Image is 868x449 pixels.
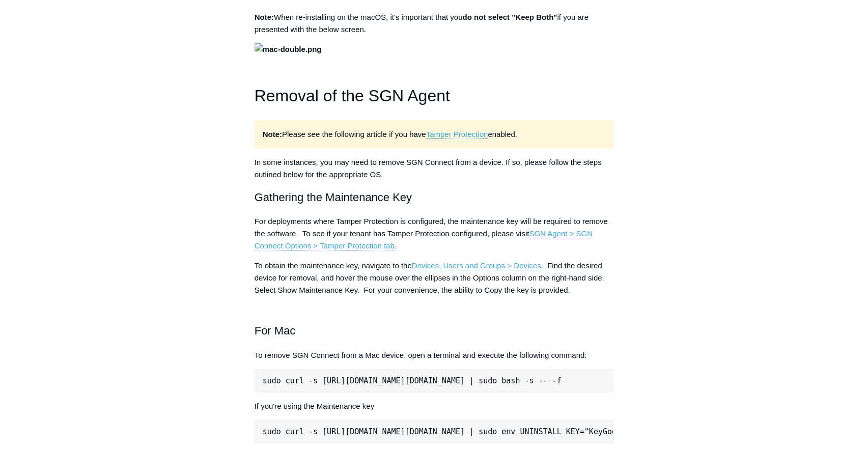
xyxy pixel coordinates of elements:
a: Tamper Protection [426,130,488,139]
h2: For Mac [255,304,614,340]
p: To obtain the maintenance key, navigate to the . Find the desired device for removal, and hover t... [255,260,614,296]
pre: sudo curl -s [URL][DOMAIN_NAME][DOMAIN_NAME] | sudo env UNINSTALL_KEY="KeyGoesHere" bash -s -- -f [255,420,614,443]
strong: Note: [263,130,282,138]
h2: Gathering the Maintenance Key [255,188,614,206]
span: Please see the following article if you have enabled. [263,130,517,139]
p: In some instances, you may need to remove SGN Connect from a device. If so, please follow the ste... [255,156,614,181]
strong: do not select "Keep Both" [463,13,557,21]
span: Removal of the SGN Agent [255,87,450,105]
img: mac-double.png [255,43,322,55]
pre: sudo curl -s [URL][DOMAIN_NAME][DOMAIN_NAME] | sudo bash -s -- -f [255,369,614,392]
p: To remove SGN Connect from a Mac device, open a terminal and execute the following command: [255,349,614,361]
strong: Note: [255,13,274,21]
a: Devices, Users and Groups > Devices [412,261,541,270]
p: If you're using the Maintenance key [255,400,614,412]
p: When re-installing on the macOS, it's important that you if you are presented with the below screen. [255,11,614,36]
p: For deployments where Tamper Protection is configured, the maintenance key will be required to re... [255,215,614,252]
